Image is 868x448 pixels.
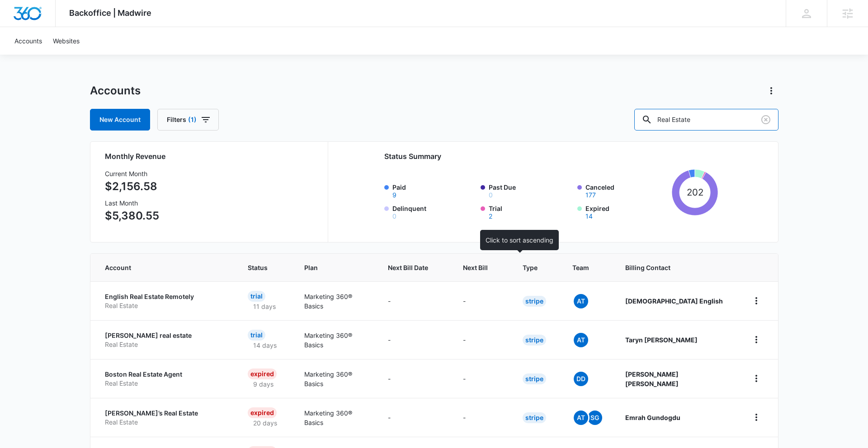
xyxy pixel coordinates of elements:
[452,398,512,437] td: -
[377,359,452,398] td: -
[105,370,226,379] p: Boston Real Estate Agent
[585,204,669,219] label: Expired
[90,109,150,131] a: New Account
[9,27,47,55] a: Accounts
[588,411,602,425] span: SG
[248,341,282,350] p: 14 days
[105,409,226,426] a: [PERSON_NAME]’s Real EstateReal Estate
[304,331,366,350] p: Marketing 360® Basics
[392,204,476,219] label: Delinquent
[248,330,265,341] div: Trial
[105,301,226,310] p: Real Estate
[523,412,546,423] div: Stripe
[304,369,366,388] p: Marketing 360® Basics
[377,281,452,320] td: -
[248,291,265,302] div: Trial
[749,332,764,347] button: home
[248,407,277,418] div: Expired
[105,198,159,208] h3: Last Month
[105,178,159,195] p: $2,156.58
[759,112,773,127] button: Clear
[489,204,572,219] label: Trial
[574,333,588,347] span: At
[489,213,492,219] button: Trial
[105,263,213,272] span: Account
[463,263,488,272] span: Next Bill
[248,418,283,428] p: 20 days
[69,8,151,18] span: Backoffice | Madwire
[523,263,538,272] span: Type
[248,263,269,272] span: Status
[452,281,512,320] td: -
[384,151,718,162] h2: Status Summary
[764,84,778,98] button: Actions
[625,263,727,272] span: Billing Contact
[388,263,428,272] span: Next Bill Date
[625,336,698,344] strong: Taryn [PERSON_NAME]
[585,213,593,219] button: Expired
[574,372,588,386] span: DD
[392,182,476,198] label: Paid
[625,370,679,387] strong: [PERSON_NAME] [PERSON_NAME]
[248,302,281,311] p: 11 days
[585,192,596,198] button: Canceled
[625,297,723,305] strong: [DEMOGRAPHIC_DATA] English
[105,151,317,162] h2: Monthly Revenue
[105,379,226,388] p: Real Estate
[749,294,764,308] button: home
[634,109,778,131] input: Search
[188,117,197,123] span: (1)
[248,369,277,379] div: Expired
[90,84,141,98] h1: Accounts
[47,27,85,55] a: Websites
[572,263,590,272] span: Team
[105,340,226,349] p: Real Estate
[625,414,680,421] strong: Emrah Gundogdu
[523,335,546,345] div: Stripe
[574,294,588,308] span: At
[105,292,226,301] p: English Real Estate Remotely
[523,296,546,307] div: Stripe
[105,370,226,387] a: Boston Real Estate AgentReal Estate
[585,182,669,198] label: Canceled
[489,182,572,198] label: Past Due
[105,292,226,310] a: English Real Estate RemotelyReal Estate
[105,409,226,418] p: [PERSON_NAME]’s Real Estate
[105,208,159,224] p: $5,380.55
[480,230,559,250] div: Click to sort ascending
[157,109,219,131] button: Filters(1)
[304,292,366,311] p: Marketing 360® Basics
[304,408,366,427] p: Marketing 360® Basics
[105,418,226,427] p: Real Estate
[377,398,452,437] td: -
[105,331,226,340] p: [PERSON_NAME] real estate
[304,263,366,272] span: Plan
[749,410,764,425] button: home
[392,192,396,198] button: Paid
[377,320,452,359] td: -
[574,411,588,425] span: At
[248,379,279,389] p: 9 days
[687,187,703,198] tspan: 202
[523,373,546,384] div: Stripe
[452,359,512,398] td: -
[749,371,764,386] button: home
[452,320,512,359] td: -
[105,331,226,349] a: [PERSON_NAME] real estateReal Estate
[105,169,159,178] h3: Current Month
